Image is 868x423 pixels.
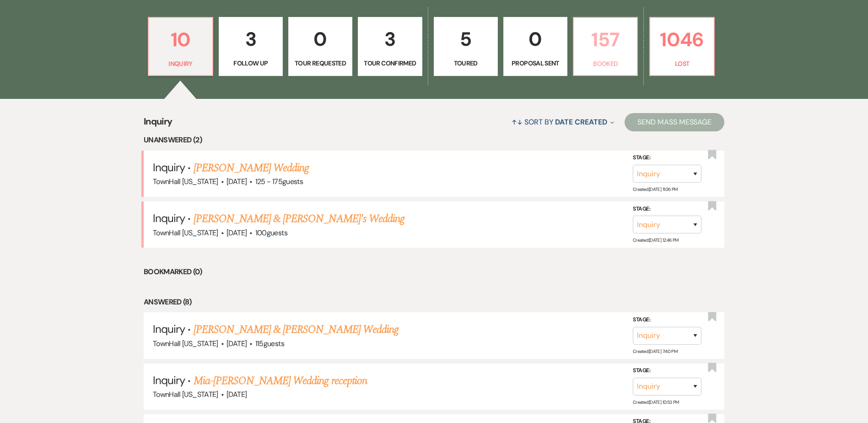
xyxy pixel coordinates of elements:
[153,390,218,399] span: TownHall [US_STATE]
[194,211,405,227] a: [PERSON_NAME] & [PERSON_NAME]'s Wedding
[656,59,708,69] p: Lost
[555,117,607,127] span: Date Created
[153,228,218,238] span: TownHall [US_STATE]
[434,17,498,76] a: 5Toured
[288,17,352,76] a: 0Tour Requested
[294,58,346,68] p: Tour Requested
[255,339,284,348] span: 115 guests
[633,366,701,376] label: Stage:
[144,114,173,134] span: Inquiry
[144,134,724,146] li: Unanswered (2)
[153,322,185,336] span: Inquiry
[153,339,218,348] span: TownHall [US_STATE]
[153,160,185,174] span: Inquiry
[633,204,701,214] label: Stage:
[633,315,701,325] label: Stage:
[573,17,638,76] a: 157Booked
[364,24,416,54] p: 3
[508,110,618,134] button: Sort By Date Created
[364,58,416,68] p: Tour Confirmed
[226,228,247,238] span: [DATE]
[194,373,367,389] a: Mia-[PERSON_NAME] Wedding reception
[194,160,309,176] a: [PERSON_NAME] Wedding
[579,59,631,69] p: Booked
[226,177,247,186] span: [DATE]
[154,59,206,69] p: Inquiry
[633,186,677,192] span: Created: [DATE] 11:06 PM
[255,228,287,238] span: 100 guests
[625,113,724,131] button: Send Mass Message
[153,211,185,225] span: Inquiry
[656,24,708,55] p: 1046
[226,390,247,399] span: [DATE]
[633,237,678,243] span: Created: [DATE] 12:46 PM
[294,24,346,54] p: 0
[503,17,567,76] a: 0Proposal Sent
[509,58,561,68] p: Proposal Sent
[144,296,724,308] li: Answered (8)
[153,177,218,186] span: TownHall [US_STATE]
[225,24,277,54] p: 3
[509,24,561,54] p: 0
[153,373,185,387] span: Inquiry
[579,24,631,55] p: 157
[649,17,714,76] a: 1046Lost
[226,339,247,348] span: [DATE]
[148,17,213,76] a: 10Inquiry
[219,17,283,76] a: 3Follow Up
[633,153,701,163] label: Stage:
[633,348,677,354] span: Created: [DATE] 7:40 PM
[633,399,679,405] span: Created: [DATE] 10:53 PM
[440,58,492,68] p: Toured
[144,266,724,278] li: Bookmarked (0)
[194,321,399,338] a: [PERSON_NAME] & [PERSON_NAME] Wedding
[225,58,277,68] p: Follow Up
[255,177,303,186] span: 125 - 175 guests
[440,24,492,54] p: 5
[154,24,206,55] p: 10
[358,17,422,76] a: 3Tour Confirmed
[512,117,523,127] span: ↑↓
